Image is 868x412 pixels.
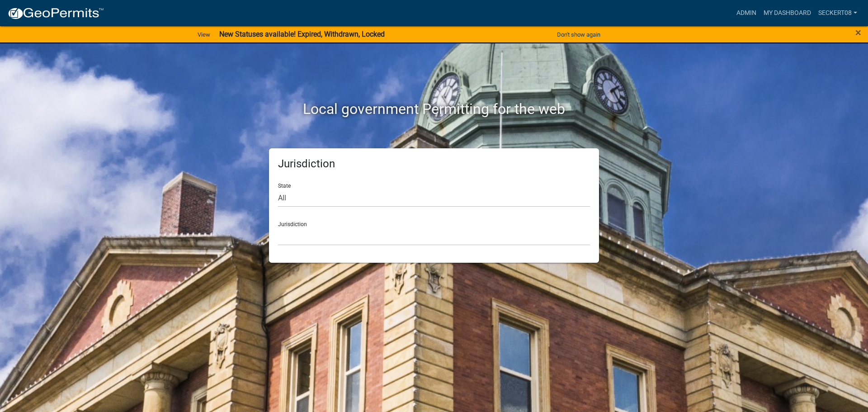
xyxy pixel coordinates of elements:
a: My Dashboard [760,5,815,22]
button: Close [855,27,861,38]
a: View [194,27,214,42]
span: × [855,26,861,39]
button: Don't show again [553,27,604,42]
h2: Local government Permitting for the web [183,100,685,118]
a: Admin [733,5,760,22]
strong: New Statuses available! Expired, Withdrawn, Locked [219,30,385,38]
a: seckert08 [815,5,861,22]
h5: Jurisdiction [278,157,590,170]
